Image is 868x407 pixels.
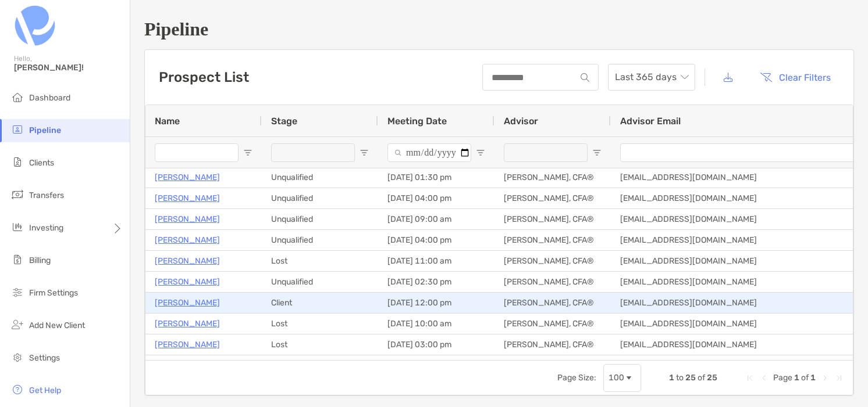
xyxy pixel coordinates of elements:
[271,116,297,127] span: Stage
[243,148,252,157] button: Open Filter Menu
[29,158,54,168] span: Clients
[581,73,589,82] img: input icon
[615,64,688,90] span: Last 365 days
[378,209,495,229] div: [DATE] 09:00 am
[759,373,769,383] div: Previous Page
[262,314,378,334] div: Lost
[262,355,378,376] div: Unqualified
[262,167,378,188] div: Unqualified
[378,188,495,208] div: [DATE] 04:00 pm
[10,220,24,234] img: investing icon
[495,230,611,250] div: [PERSON_NAME], CFA®
[10,155,24,169] img: clients icon
[495,188,611,208] div: [PERSON_NAME], CFA®
[155,275,220,289] a: [PERSON_NAME]
[669,373,674,383] span: 1
[29,223,63,233] span: Investing
[810,373,816,383] span: 1
[495,293,611,313] div: [PERSON_NAME], CFA®
[495,167,611,188] div: [PERSON_NAME], CFA®
[10,253,24,266] img: billing icon
[29,190,64,200] span: Transfers
[262,334,378,355] div: Lost
[29,320,85,330] span: Add New Client
[144,19,854,40] h1: Pipeline
[751,64,839,90] button: Clear Filters
[378,167,495,188] div: [DATE] 01:30 pm
[378,334,495,355] div: [DATE] 03:00 pm
[155,254,220,268] a: [PERSON_NAME]
[504,116,538,127] span: Advisor
[155,212,220,226] a: [PERSON_NAME]
[476,148,485,157] button: Open Filter Menu
[834,373,844,383] div: Last Page
[557,373,596,383] div: Page Size:
[155,233,220,247] a: [PERSON_NAME]
[29,255,51,265] span: Billing
[10,90,24,104] img: dashboard icon
[262,209,378,229] div: Unqualified
[495,334,611,355] div: [PERSON_NAME], CFA®
[155,170,220,185] a: [PERSON_NAME]
[745,373,755,383] div: First Page
[14,5,56,46] img: Zoe Logo
[773,373,792,383] span: Page
[676,373,684,383] span: to
[262,251,378,271] div: Lost
[10,285,24,299] img: firm-settings icon
[155,116,180,127] span: Name
[378,355,495,376] div: [DATE] 09:30 am
[495,251,611,271] div: [PERSON_NAME], CFA®
[495,314,611,334] div: [PERSON_NAME], CFA®
[801,373,809,383] span: of
[155,316,220,331] p: [PERSON_NAME]
[262,293,378,313] div: Client
[685,373,696,383] span: 25
[155,358,220,373] a: [PERSON_NAME]
[609,373,624,383] div: 100
[378,251,495,271] div: [DATE] 11:00 am
[794,373,799,383] span: 1
[29,288,78,298] span: Firm Settings
[495,209,611,229] div: [PERSON_NAME], CFA®
[707,373,717,383] span: 25
[10,318,24,332] img: add_new_client icon
[10,383,24,397] img: get-help icon
[378,230,495,250] div: [DATE] 04:00 pm
[10,350,24,364] img: settings icon
[592,148,602,157] button: Open Filter Menu
[155,337,220,352] a: [PERSON_NAME]
[360,148,369,157] button: Open Filter Menu
[378,293,495,313] div: [DATE] 12:00 pm
[820,373,830,383] div: Next Page
[29,386,61,395] span: Get Help
[159,69,249,85] h3: Prospect List
[495,355,611,376] div: [PERSON_NAME], CFA®
[698,373,705,383] span: of
[29,353,60,363] span: Settings
[29,93,70,103] span: Dashboard
[14,63,123,73] span: [PERSON_NAME]!
[155,143,239,162] input: Name Filter Input
[603,364,641,392] div: Page Size
[620,116,681,127] span: Advisor Email
[10,188,24,201] img: transfers icon
[378,272,495,292] div: [DATE] 02:30 pm
[155,191,220,206] a: [PERSON_NAME]
[262,188,378,208] div: Unqualified
[387,143,471,162] input: Meeting Date Filter Input
[29,125,61,135] span: Pipeline
[155,296,220,310] a: [PERSON_NAME]
[387,116,447,127] span: Meeting Date
[262,272,378,292] div: Unqualified
[10,123,24,136] img: pipeline icon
